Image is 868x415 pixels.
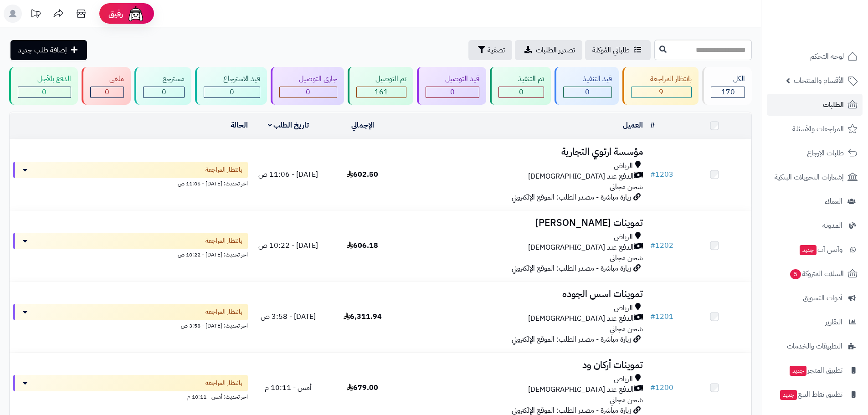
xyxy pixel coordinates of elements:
a: إضافة طلب جديد [10,40,87,60]
div: الكل [711,74,745,84]
h3: تموينات [PERSON_NAME] [403,218,643,228]
a: الدفع بالآجل 0 [7,67,80,105]
span: 606.18 [347,240,378,251]
a: الكل170 [700,67,754,105]
a: طلباتي المُوكلة [585,40,651,60]
span: تصفية [488,45,505,56]
span: 0 [105,87,109,97]
span: أدوات التسويق [803,292,842,304]
div: اخر تحديث: [DATE] - 10:22 ص [13,249,248,259]
h3: مؤسسة ارتوي التجارية [403,147,643,157]
span: 0 [42,87,46,97]
span: شحن مجاني [610,395,643,405]
a: الطلبات [767,94,863,116]
span: التقارير [825,316,842,328]
a: قيد التوصيل 0 [415,67,488,105]
span: [DATE] - 3:58 ص [261,311,316,322]
span: الأقسام والمنتجات [794,74,844,87]
span: 9 [659,87,663,97]
span: 0 [450,87,455,97]
span: طلباتي المُوكلة [592,45,630,56]
span: الطلبات [823,98,844,111]
span: [DATE] - 11:06 ص [258,169,318,180]
div: اخر تحديث: [DATE] - 11:06 ص [13,178,248,188]
a: لوحة التحكم [767,46,863,67]
span: الدفع عند [DEMOGRAPHIC_DATA] [528,171,634,182]
div: اخر تحديث: [DATE] - 3:58 ص [13,320,248,330]
span: الدفع عند [DEMOGRAPHIC_DATA] [528,384,634,395]
span: 0 [585,87,590,97]
span: 161 [375,87,388,97]
span: 0 [162,87,166,97]
span: الدفع عند [DEMOGRAPHIC_DATA] [528,313,634,324]
span: الرياض [614,232,633,242]
span: # [650,240,655,251]
a: #1202 [650,240,673,251]
h3: تموينات اسس الجوده [403,289,643,299]
a: إشعارات التحويلات البنكية [767,166,863,188]
span: رفيق [108,8,123,19]
img: logo-2.png [806,23,859,42]
a: تاريخ الطلب [268,120,309,131]
div: 0 [280,87,337,97]
span: [DATE] - 10:22 ص [258,240,318,251]
span: إشعارات التحويلات البنكية [775,171,844,184]
span: شحن مجاني [610,323,643,334]
a: تحديثات المنصة [24,5,47,25]
a: جاري التوصيل 0 [269,67,346,105]
a: تطبيق نقاط البيعجديد [767,384,863,405]
span: زيارة مباشرة - مصدر الطلب: الموقع الإلكتروني [512,334,631,345]
a: أدوات التسويق [767,287,863,309]
div: 161 [357,87,406,97]
span: السلات المتروكة [789,267,844,280]
span: # [650,169,655,180]
a: ملغي 0 [80,67,133,105]
div: 0 [499,87,544,97]
span: 0 [519,87,524,97]
a: وآتس آبجديد [767,239,863,261]
a: #1203 [650,169,673,180]
div: بانتظار المراجعة [631,74,692,84]
a: بانتظار المراجعة 9 [621,67,701,105]
span: # [650,382,655,393]
div: تم التنفيذ [498,74,544,84]
span: جديد [800,245,817,255]
span: الرياض [614,303,633,313]
a: تم التنفيذ 0 [488,67,553,105]
span: التطبيقات والخدمات [787,340,842,353]
a: المراجعات والأسئلة [767,118,863,140]
span: شحن مجاني [610,252,643,263]
div: 9 [632,87,692,97]
span: المدونة [822,219,842,232]
span: بانتظار المراجعة [205,236,242,246]
h3: تموينات أركان ود [403,360,643,370]
a: # [650,120,655,131]
span: الرياض [614,161,633,171]
div: ملغي [90,74,124,84]
a: قيد الاسترجاع 0 [193,67,269,105]
span: تصدير الطلبات [536,45,575,56]
span: لوحة التحكم [810,50,844,63]
span: تطبيق نقاط البيع [779,388,842,401]
div: قيد التوصيل [426,74,479,84]
a: المدونة [767,215,863,236]
div: جاري التوصيل [279,74,337,84]
div: 0 [144,87,184,97]
span: 679.00 [347,382,378,393]
span: 0 [306,87,310,97]
a: تطبيق المتجرجديد [767,359,863,381]
a: التقارير [767,311,863,333]
span: زيارة مباشرة - مصدر الطلب: الموقع الإلكتروني [512,263,631,274]
a: طلبات الإرجاع [767,142,863,164]
div: تم التوصيل [356,74,407,84]
a: تصدير الطلبات [515,40,582,60]
span: أمس - 10:11 م [265,382,312,393]
span: العملاء [825,195,842,208]
span: بانتظار المراجعة [205,307,242,317]
a: الحالة [231,120,248,131]
span: طلبات الإرجاع [807,147,844,159]
span: وآتس آب [799,243,842,256]
a: #1200 [650,382,673,393]
div: 0 [18,87,71,97]
span: المراجعات والأسئلة [792,123,844,135]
